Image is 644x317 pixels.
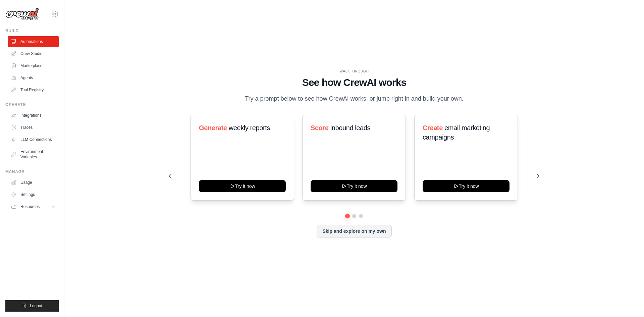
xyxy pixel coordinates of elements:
[317,225,391,237] button: Skip and explore on my own
[330,124,370,131] span: inbound leads
[8,72,59,83] a: Agents
[5,102,59,107] div: Operate
[199,180,286,192] button: Try it now
[8,36,59,47] a: Automations
[20,204,40,209] span: Resources
[5,8,39,20] img: Logo
[5,169,59,174] div: Manage
[8,48,59,59] a: Crew Studio
[169,69,539,74] div: WALKTHROUGH
[8,122,59,133] a: Traces
[423,124,490,141] span: email marketing campaigns
[423,180,509,192] button: Try it now
[169,76,539,89] h1: See how CrewAI works
[229,124,270,131] span: weekly reports
[5,300,59,312] button: Logout
[8,85,59,95] a: Tool Registry
[311,180,397,192] button: Try it now
[423,124,443,131] span: Create
[199,124,227,131] span: Generate
[8,110,59,121] a: Integrations
[8,146,59,162] a: Environment Variables
[8,134,59,145] a: LLM Connections
[8,189,59,200] a: Settings
[8,177,59,188] a: Usage
[241,94,467,104] p: Try a prompt below to see how CrewAI works, or jump right in and build your own.
[30,303,42,309] span: Logout
[8,201,59,212] button: Resources
[8,60,59,71] a: Marketplace
[5,28,59,34] div: Build
[311,124,329,131] span: Score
